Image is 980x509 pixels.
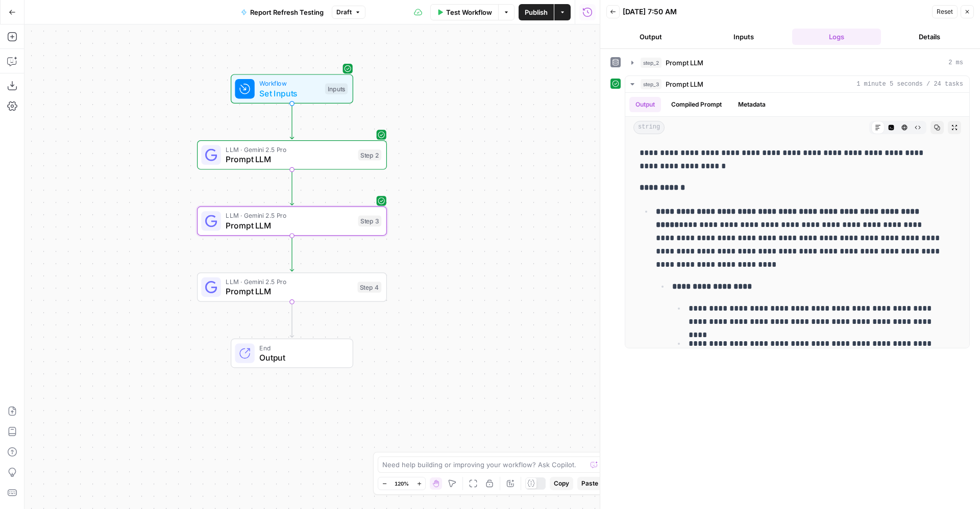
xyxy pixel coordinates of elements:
[197,140,387,170] div: LLM · Gemini 2.5 ProPrompt LLMStep 2
[625,93,969,348] div: 1 minute 5 seconds / 24 tasks
[250,7,324,17] span: Report Refresh Testing
[259,351,342,364] span: Output
[525,7,548,17] span: Publish
[395,479,409,488] span: 120%
[259,79,320,88] span: Workflow
[633,121,665,134] span: string
[226,153,353,165] span: Prompt LLM
[666,58,703,68] span: Prompt LLM
[226,277,352,287] span: LLM · Gemini 2.5 Pro
[606,29,695,45] button: Output
[197,207,387,236] div: LLM · Gemini 2.5 ProPrompt LLMStep 3
[446,7,492,17] span: Test Workflow
[932,5,958,18] button: Reset
[290,104,293,139] g: Edge from start to step_2
[358,149,382,161] div: Step 2
[581,479,598,488] span: Paste
[937,7,953,16] span: Reset
[226,219,353,232] span: Prompt LLM
[554,479,569,488] span: Copy
[625,76,969,92] button: 1 minute 5 seconds / 24 tasks
[290,236,293,271] g: Edge from step_3 to step_4
[332,6,365,19] button: Draft
[629,97,661,112] button: Output
[226,211,353,220] span: LLM · Gemini 2.5 Pro
[290,302,293,338] g: Edge from step_4 to end
[519,4,554,20] button: Publish
[666,79,703,89] span: Prompt LLM
[732,97,772,112] button: Metadata
[325,83,348,94] div: Inputs
[665,97,728,112] button: Compiled Prompt
[226,285,352,297] span: Prompt LLM
[197,74,387,104] div: WorkflowSet InputsInputs
[641,58,661,68] span: step_2
[358,216,382,227] div: Step 3
[550,477,573,490] button: Copy
[259,343,342,352] span: End
[625,55,969,71] button: 2 ms
[357,282,381,293] div: Step 4
[336,8,352,17] span: Draft
[699,29,788,45] button: Inputs
[259,87,320,99] span: Set Inputs
[948,58,963,67] span: 2 ms
[226,144,353,154] span: LLM · Gemini 2.5 Pro
[885,29,974,45] button: Details
[197,339,387,368] div: EndOutput
[577,477,602,490] button: Paste
[792,29,881,45] button: Logs
[430,4,498,20] button: Test Workflow
[290,170,293,206] g: Edge from step_2 to step_3
[641,79,661,89] span: step_3
[856,80,963,89] span: 1 minute 5 seconds / 24 tasks
[235,4,330,20] button: Report Refresh Testing
[197,272,387,302] div: LLM · Gemini 2.5 ProPrompt LLMStep 4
